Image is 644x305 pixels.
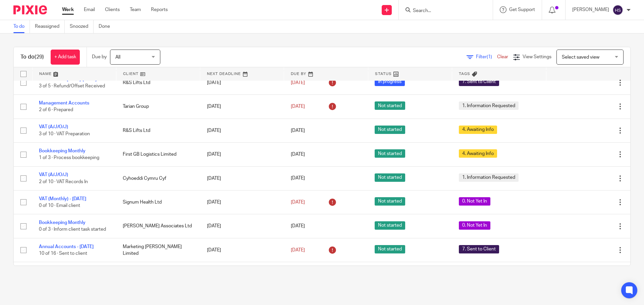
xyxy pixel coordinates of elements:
[375,149,405,158] span: Not started
[130,6,141,13] a: Team
[523,55,551,59] span: View Settings
[375,221,405,230] span: Not started
[35,54,44,60] span: (29)
[459,197,490,206] span: 0. Not Yet In
[200,190,284,214] td: [DATE]
[116,143,200,166] td: First GB Logistics Limited
[151,6,168,13] a: Reports
[200,95,284,119] td: [DATE]
[476,55,497,59] span: Filter
[375,126,405,134] span: Not started
[62,6,74,13] a: Work
[39,203,80,208] span: 0 of 10 · Email client
[39,77,97,82] a: CIS Refund - [DATE]-[DATE]
[291,104,305,109] span: [DATE]
[115,55,120,60] span: All
[200,214,284,238] td: [DATE]
[99,20,115,33] a: Done
[487,55,492,59] span: (1)
[459,221,490,230] span: 0. Not Yet In
[39,108,73,112] span: 2 of 6 · Prepared
[20,54,44,61] h1: To do
[39,101,89,105] a: Management Accounts
[459,149,497,158] span: 4. Awaiting Info
[200,71,284,94] td: [DATE]
[39,155,99,160] span: 1 of 3 · Process bookkeeping
[39,172,68,177] a: VAT (A/J/O/J)
[459,78,499,86] span: 7. Sent to Client
[200,119,284,142] td: [DATE]
[39,84,105,88] span: 3 of 5 · Refund/Offset Received
[84,6,95,13] a: Email
[459,173,519,182] span: 1. Information Requested
[39,251,87,256] span: 10 of 16 · Sent to client
[291,200,305,205] span: [DATE]
[116,119,200,142] td: R&S Lifts Ltd
[39,197,86,201] a: VAT (Monthly) - [DATE]
[105,6,120,13] a: Clients
[13,20,30,33] a: To do
[459,101,519,110] span: 1. Information Requested
[92,54,107,60] p: Due by
[39,179,88,184] span: 2 of 10 · VAT Records In
[116,166,200,190] td: Cyhoeddi Cymru Cyf
[291,128,305,133] span: [DATE]
[291,152,305,157] span: [DATE]
[13,5,47,14] img: Pixie
[116,71,200,94] td: R&S Lifts Ltd
[375,197,405,206] span: Not started
[612,5,623,15] img: svg%3E
[291,224,305,228] span: [DATE]
[200,238,284,262] td: [DATE]
[291,176,305,181] span: [DATE]
[497,55,508,59] a: Clear
[39,149,86,153] a: Bookkeeping Monthly
[51,50,80,65] a: + Add task
[459,72,470,76] span: Tags
[375,245,405,253] span: Not started
[375,173,405,182] span: Not started
[375,101,405,110] span: Not started
[291,80,305,85] span: [DATE]
[116,262,200,286] td: The [PERSON_NAME] Mountain Pub Company Ltd
[39,125,68,129] a: VAT (A/J/O/J)
[39,244,94,249] a: Annual Accounts - [DATE]
[200,143,284,166] td: [DATE]
[509,7,535,12] span: Get Support
[412,8,473,14] input: Search
[562,55,599,60] span: Select saved view
[200,166,284,190] td: [DATE]
[459,245,499,253] span: 7. Sent to Client
[200,262,284,286] td: [DATE]
[116,214,200,238] td: [PERSON_NAME] Associates Ltd
[572,6,609,13] p: [PERSON_NAME]
[459,126,497,134] span: 4. Awaiting Info
[39,227,106,232] span: 0 of 3 · Inform client task started
[39,220,86,225] a: Bookkeeping Monthly
[70,20,94,33] a: Snoozed
[35,20,65,33] a: Reassigned
[291,248,305,252] span: [DATE]
[116,238,200,262] td: Marketing [PERSON_NAME] Limited
[375,78,405,86] span: In progress
[116,190,200,214] td: Signum Health Ltd
[39,132,90,136] span: 3 of 10 · VAT Preparation
[116,95,200,119] td: Tarian Group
